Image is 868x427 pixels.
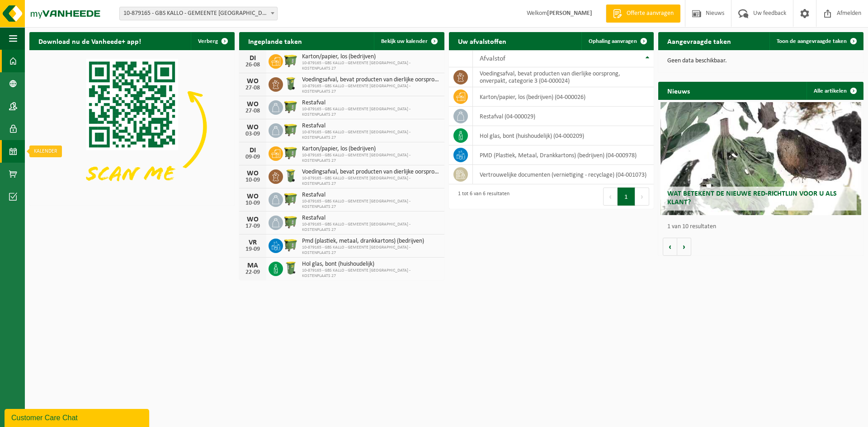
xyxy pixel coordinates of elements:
[244,177,262,183] div: 10-09
[658,32,740,50] h2: Aangevraagde taken
[658,82,699,99] h2: Nieuws
[283,237,298,253] img: WB-1100-HPE-GN-51
[302,61,440,71] span: 10-879165 - GBS KALLO - GEMEENTE [GEOGRAPHIC_DATA] - KOSTENPLAATS 27
[302,192,440,199] span: Restafval
[244,269,262,276] div: 22-09
[244,154,262,160] div: 09-09
[244,78,262,85] div: WO
[302,199,440,210] span: 10-879165 - GBS KALLO - GEMEENTE [GEOGRAPHIC_DATA] - KOSTENPLAATS 27
[769,32,863,50] a: Toon de aangevraagde taken
[191,32,234,50] button: Verberg
[244,193,262,200] div: WO
[244,85,262,91] div: 27-08
[244,62,262,68] div: 26-08
[283,76,298,91] img: WB-0140-HPE-GN-50
[198,38,218,44] span: Verberg
[283,99,298,114] img: WB-1100-HPE-GN-51
[283,53,298,68] img: WB-1100-HPE-GN-51
[667,58,854,64] p: Geen data beschikbaar.
[374,32,443,50] a: Bekijk uw kalender
[381,38,428,44] span: Bekijk uw kalender
[618,188,635,206] button: 1
[302,130,440,141] span: 10-879165 - GBS KALLO - GEMEENTE [GEOGRAPHIC_DATA] - KOSTENPLAATS 27
[473,145,654,165] td: PMD (Plastiek, Metaal, Drankkartons) (bedrijven) (04-000978)
[302,245,440,256] span: 10-879165 - GBS KALLO - GEMEENTE [GEOGRAPHIC_DATA] - KOSTENPLAATS 27
[244,246,262,253] div: 19-09
[302,268,440,279] span: 10-879165 - GBS KALLO - GEMEENTE [GEOGRAPHIC_DATA] - KOSTENPLAATS 27
[244,223,262,230] div: 17-09
[302,222,440,233] span: 10-879165 - GBS KALLO - GEMEENTE [GEOGRAPHIC_DATA] - KOSTENPLAATS 27
[663,238,677,256] button: Vorige
[473,67,654,87] td: voedingsafval, bevat producten van dierlijke oorsprong, onverpakt, categorie 3 (04-000024)
[5,407,151,427] iframe: chat widget
[473,107,654,126] td: restafval (04-000029)
[283,260,298,276] img: WB-0240-HPE-GN-50
[283,191,298,206] img: WB-1100-HPE-GN-51
[302,169,440,176] span: Voedingsafval, bevat producten van dierlijke oorsprong, onverpakt, categorie 3
[480,55,505,62] span: Afvalstof
[239,32,311,50] h2: Ingeplande taken
[302,238,440,245] span: Pmd (plastiek, metaal, drankkartons) (bedrijven)
[302,153,440,164] span: 10-879165 - GBS KALLO - GEMEENTE [GEOGRAPHIC_DATA] - KOSTENPLAATS 27
[473,126,654,145] td: hol glas, bont (huishoudelijk) (04-000209)
[283,122,298,137] img: WB-1100-HPE-GN-51
[283,214,298,230] img: WB-1100-HPE-GN-51
[244,101,262,108] div: WO
[244,108,262,114] div: 27-08
[606,5,680,23] a: Offerte aanvragen
[244,262,262,269] div: MA
[302,145,440,153] span: Karton/papier, los (bedrijven)
[29,32,150,50] h2: Download nu de Vanheede+ app!
[302,107,440,117] span: 10-879165 - GBS KALLO - GEMEENTE [GEOGRAPHIC_DATA] - KOSTENPLAATS 27
[29,50,235,204] img: Download de VHEPlus App
[244,124,262,131] div: WO
[302,53,440,61] span: Karton/papier, los (bedrijven)
[244,55,262,62] div: DI
[244,216,262,223] div: WO
[244,147,262,154] div: DI
[603,188,618,206] button: Previous
[677,238,691,256] button: Volgende
[302,215,440,222] span: Restafval
[120,7,277,20] span: 10-879165 - GBS KALLO - GEMEENTE BEVEREN - KOSTENPLAATS 27 - KALLO
[547,10,592,17] strong: [PERSON_NAME]
[807,82,863,100] a: Alle artikelen
[473,87,654,107] td: karton/papier, los (bedrijven) (04-000026)
[244,200,262,206] div: 10-09
[635,188,649,206] button: Next
[302,84,440,94] span: 10-879165 - GBS KALLO - GEMEENTE [GEOGRAPHIC_DATA] - KOSTENPLAATS 27
[283,168,298,183] img: WB-0140-HPE-GN-50
[283,145,298,160] img: WB-1100-HPE-GN-51
[581,32,653,50] a: Ophaling aanvragen
[777,38,847,44] span: Toon de aangevraagde taken
[667,224,859,230] p: 1 van 10 resultaten
[119,7,278,20] span: 10-879165 - GBS KALLO - GEMEENTE BEVEREN - KOSTENPLAATS 27 - KALLO
[302,261,440,268] span: Hol glas, bont (huishoudelijk)
[244,131,262,137] div: 03-09
[449,32,515,50] h2: Uw afvalstoffen
[244,239,262,246] div: VR
[244,170,262,177] div: WO
[302,176,440,187] span: 10-879165 - GBS KALLO - GEMEENTE [GEOGRAPHIC_DATA] - KOSTENPLAATS 27
[660,102,862,215] a: Wat betekent de nieuwe RED-richtlijn voor u als klant?
[589,38,637,44] span: Ophaling aanvragen
[624,9,676,18] span: Offerte aanvragen
[667,190,837,206] span: Wat betekent de nieuwe RED-richtlijn voor u als klant?
[473,165,654,184] td: vertrouwelijke documenten (vernietiging - recyclage) (04-001073)
[302,99,440,107] span: Restafval
[453,187,509,206] div: 1 tot 6 van 6 resultaten
[302,76,440,84] span: Voedingsafval, bevat producten van dierlijke oorsprong, onverpakt, categorie 3
[302,122,440,130] span: Restafval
